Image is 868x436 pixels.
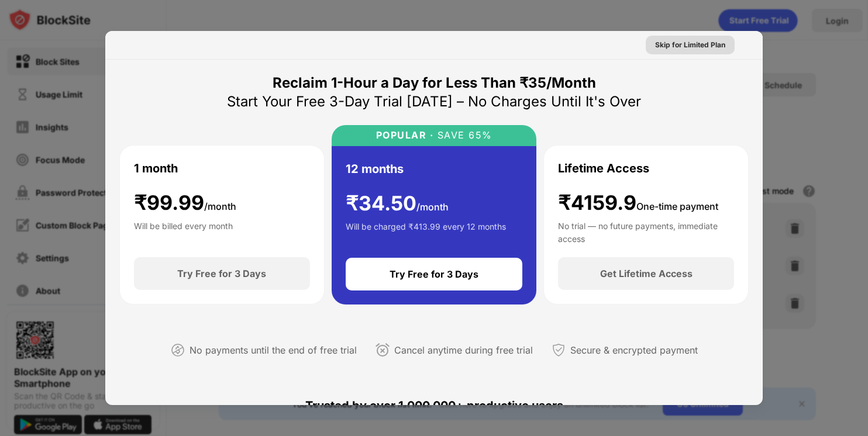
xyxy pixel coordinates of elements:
div: No trial — no future payments, immediate access [558,220,734,243]
div: Reclaim 1-Hour a Day for Less Than ₹35/Month [273,74,596,92]
div: Try Free for 3 Days [177,268,266,279]
div: Start Your Free 3-Day Trial [DATE] – No Charges Until It's Over [227,92,641,111]
div: Will be charged ₹413.99 every 12 months [346,220,506,244]
div: 12 months [346,160,404,178]
div: No payments until the end of free trial [190,342,357,359]
div: Skip for Limited Plan [655,39,725,51]
div: Try Free for 3 Days [390,268,478,280]
div: ₹ 34.50 [346,192,449,216]
span: /month [416,201,449,213]
div: ₹4159.9 [558,191,718,215]
div: SAVE 65% [433,130,492,141]
div: Will be billed every month [134,220,233,243]
div: ₹ 99.99 [134,191,236,215]
div: Lifetime Access [558,160,649,177]
div: Get Lifetime Access [600,268,693,279]
div: 1 month [134,160,178,177]
img: secured-payment [552,343,566,357]
img: not-paying [171,343,185,357]
span: One-time payment [636,200,718,212]
div: Cancel anytime during free trial [394,342,533,359]
div: POPULAR · [376,130,434,141]
div: Secure & encrypted payment [570,342,698,359]
img: cancel-anytime [376,343,390,357]
div: Trusted by over 1,000,000+ productive users [119,378,749,434]
span: /month [204,200,236,212]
